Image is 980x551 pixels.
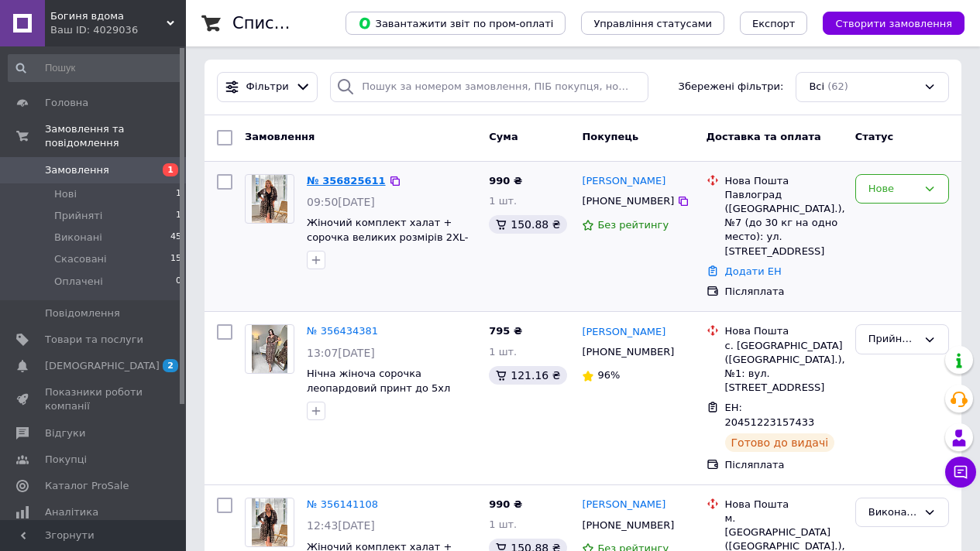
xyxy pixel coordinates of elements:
[45,385,143,413] span: Показники роботи компанії
[868,505,917,521] div: Виконано
[752,18,796,29] span: Експорт
[232,14,390,33] h1: Список замовлень
[489,325,522,337] span: 795 ₴
[489,215,566,234] div: 150.88 ₴
[307,368,450,394] a: Нічна жіноча сорочка леопардовий принт до 5хл
[176,187,181,201] span: 1
[582,131,638,142] span: Покупець
[307,175,386,187] a: № 356825611
[725,339,843,395] div: с. [GEOGRAPHIC_DATA] ([GEOGRAPHIC_DATA].), №1: вул. [STREET_ADDRESS]
[489,518,517,530] span: 1 шт.
[252,325,288,373] img: Фото товару
[54,209,102,223] span: Прийняті
[597,219,669,231] span: Без рейтингу
[245,324,294,374] a: Фото товару
[45,306,120,320] span: Повідомлення
[163,359,178,372] span: 2
[45,163,109,177] span: Замовлення
[307,325,378,337] a: № 356434381
[45,453,87,467] span: Покупці
[827,80,848,92] span: (62)
[489,498,522,510] span: 990 ₴
[582,174,665,189] a: [PERSON_NAME]
[835,18,952,29] span: Створити замовлення
[45,359,160,373] span: [DEMOGRAPHIC_DATA]
[45,479,129,493] span: Каталог ProSale
[307,196,375,208] span: 09:50[DATE]
[945,457,976,488] button: Чат з покупцем
[740,12,808,35] button: Експорт
[45,333,143,347] span: Товари та послуги
[54,187,77,201] span: Нові
[176,275,181,289] span: 0
[582,498,665,512] a: [PERSON_NAME]
[725,324,843,338] div: Нова Пошта
[489,175,522,187] span: 990 ₴
[45,96,88,110] span: Головна
[45,505,98,519] span: Аналітика
[593,18,712,29] span: Управління статусами
[54,275,103,289] span: Оплачені
[252,175,288,223] img: Фото товару
[245,174,294,224] a: Фото товару
[597,369,620,381] span: 96%
[725,174,843,188] div: Нова Пошта
[307,217,469,272] a: Жіночий комплект халат + сорочка великих розмірів 2XL-4XL | леопардовий принт | віскоза люкс
[725,433,835,452] div: Готово до видачі
[579,191,677,211] div: [PHONE_NUMBER]
[307,347,375,359] span: 13:07[DATE]
[489,131,518,142] span: Cума
[307,498,378,510] a: № 356141108
[245,131,315,142] span: Замовлення
[307,519,375,532] span: 12:43[DATE]
[679,80,784,94] span: Збережені фільтри:
[346,12,566,35] button: Завантажити звіт по пром-оплаті
[809,80,824,94] span: Всі
[8,54,183,82] input: Пошук
[252,498,288,546] img: Фото товару
[489,195,517,207] span: 1 шт.
[725,458,843,472] div: Післяплата
[54,231,102,245] span: Виконані
[45,122,186,150] span: Замовлення та повідомлення
[579,342,677,362] div: [PHONE_NUMBER]
[54,252,107,266] span: Скасовані
[163,163,178,176] span: 1
[868,181,917,197] div: Нове
[50,9,167,23] span: Богиня вдома
[45,426,85,440] span: Відгуки
[855,131,894,142] span: Статус
[725,285,843,299] div: Післяплата
[579,515,677,536] div: [PHONE_NUMBER]
[246,80,289,94] span: Фільтри
[725,265,782,277] a: Додати ЕН
[330,72,648,102] input: Пошук за номером замовлення, ПІБ покупця, номером телефону, Email, номером накладної
[582,325,665,340] a: [PERSON_NAME]
[807,17,965,29] a: Створити замовлення
[170,252,181,266] span: 15
[358,16,553,30] span: Завантажити звіт по пром-оплаті
[823,12,965,35] button: Створити замовлення
[725,402,815,428] span: ЕН: 20451223157433
[489,346,517,358] span: 1 шт.
[176,209,181,223] span: 1
[725,188,843,258] div: Павлоград ([GEOGRAPHIC_DATA].), №7 (до 30 кг на одно место): ул. [STREET_ADDRESS]
[868,331,917,347] div: Прийнято
[581,12,724,35] button: Управління статусами
[50,23,186,37] div: Ваш ID: 4029036
[489,366,566,385] div: 121.16 ₴
[707,131,821,142] span: Доставка та оплата
[170,231,181,245] span: 45
[245,498,294,547] a: Фото товару
[725,498,843,512] div: Нова Пошта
